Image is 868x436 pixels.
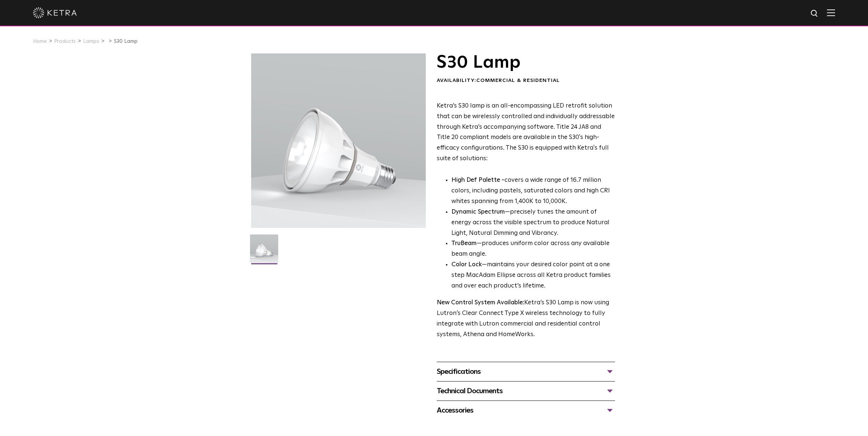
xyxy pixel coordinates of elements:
[114,39,138,44] a: S30 Lamp
[451,175,615,207] p: covers a wide range of 16.7 million colors, including pastels, saturated colors and high CRI whit...
[451,238,615,260] li: —produces uniform color across any available beam angle.
[33,7,77,18] img: ketra-logo-2019-white
[33,39,47,44] a: Home
[437,405,615,416] div: Accessories
[437,298,615,340] p: Ketra’s S30 Lamp is now using Lutron’s Clear Connect Type X wireless technology to fully integrat...
[437,103,615,162] span: Ketra’s S30 lamp is an all-encompassing LED retrofit solution that can be wirelessly controlled a...
[451,177,504,183] strong: High Def Palette -
[451,240,477,247] strong: TruBeam
[476,78,560,83] span: Commercial & Residential
[451,262,482,268] strong: Color Lock
[437,366,615,377] div: Specifications
[437,300,524,306] strong: New Control System Available:
[810,9,819,18] img: search icon
[437,77,615,84] div: Availability:
[451,260,615,292] li: —maintains your desired color point at a one step MacAdam Ellipse across all Ketra product famili...
[250,234,278,268] img: S30-Lamp-Edison-2021-Web-Square
[437,53,615,72] h1: S30 Lamp
[437,385,615,397] div: Technical Documents
[451,209,505,215] strong: Dynamic Spectrum
[827,9,835,16] img: Hamburger%20Nav.svg
[451,207,615,239] li: —precisely tunes the amount of energy across the visible spectrum to produce Natural Light, Natur...
[83,39,99,44] a: Lamps
[54,39,76,44] a: Products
